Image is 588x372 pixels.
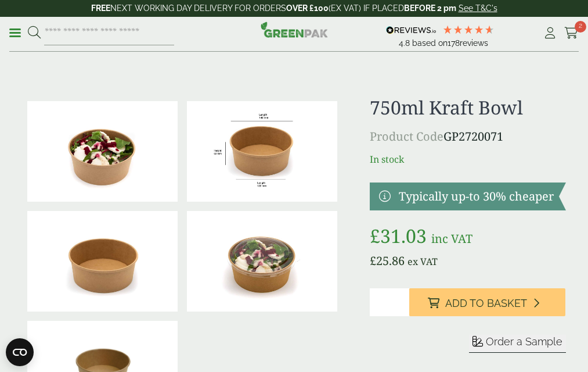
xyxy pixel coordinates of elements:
[370,128,443,144] span: Product Code
[386,26,437,34] img: REVIEWS.io
[442,24,495,35] div: 4.78 Stars
[187,211,337,312] img: Kraft Bowl 750ml With Goats Chees Salad With Lid
[564,27,579,39] i: Cart
[370,128,565,145] p: GP2720071
[187,101,337,202] img: KraftBowl_750
[27,211,178,312] img: Kraft Bowl 750ml
[370,253,405,269] bdi: 25.86
[370,253,376,269] span: £
[370,223,427,248] bdi: 31.03
[6,338,34,366] button: Open CMP widget
[486,335,562,348] span: Order a Sample
[543,27,557,39] i: My Account
[409,288,566,316] button: Add to Basket
[459,3,497,13] a: See T&C's
[91,3,110,13] strong: FREE
[564,24,579,42] a: 2
[27,101,178,202] img: Kraft Bowl 750ml With Goats Cheese Salad Open
[448,38,460,48] span: 178
[370,96,565,119] h1: 750ml Kraft Bowl
[407,255,438,268] span: ex VAT
[445,297,527,310] span: Add to Basket
[412,38,448,48] span: Based on
[370,152,565,166] p: In stock
[286,3,329,13] strong: OVER £100
[469,335,566,353] button: Order a Sample
[431,231,472,246] span: inc VAT
[261,22,328,38] img: GreenPak Supplies
[575,21,586,33] span: 2
[399,38,412,48] span: 4.8
[404,3,456,13] strong: BEFORE 2 pm
[370,223,380,248] span: £
[460,38,488,48] span: reviews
